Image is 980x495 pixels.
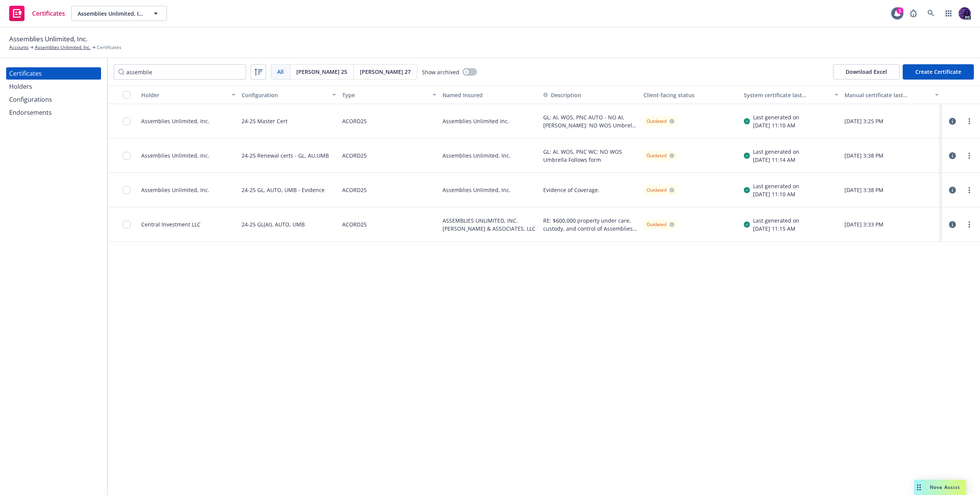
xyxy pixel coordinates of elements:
img: photo [959,7,971,20]
div: 24-25 Master Cert [242,109,287,134]
span: [PERSON_NAME] 25 [296,68,347,76]
a: Search [923,6,939,21]
input: Toggle Row Selected [123,221,131,228]
div: Manual certificate last generated [844,91,930,99]
div: [DATE] 3:25 PM [844,117,939,125]
div: [DATE] 11:10 AM [753,190,799,198]
button: Evidence of Coverage. [543,186,599,194]
div: Endorsements [9,106,52,119]
div: Client-facing status [644,91,738,99]
button: Holder [138,86,238,104]
a: Configurations [6,93,101,106]
span: All [277,68,284,76]
div: Outdated [647,152,674,159]
button: Manual certificate last generated [841,86,942,104]
div: Last generated on [753,182,799,190]
div: Assemblies Unlimited, Inc. [439,138,540,173]
input: Select all [123,91,131,99]
button: Assemblies Unlimited, Inc. [71,6,167,21]
button: RE: $600,000 property under care, custody, and control of Assemblies Unlimited, LLC held at TekPa... [543,217,637,233]
div: Outdated [647,187,674,194]
div: ASSEMBLIES UNLIMITED, INC. [PERSON_NAME] & ASSOCIATES, LLC [439,207,540,242]
a: Holders [6,80,101,93]
div: Assemblies Unlimited, Inc. [141,117,209,125]
div: ACORD25 [342,143,367,168]
div: System certificate last generated [744,91,830,99]
button: Named Insured [439,86,540,104]
input: Toggle Row Selected [123,152,131,160]
div: Assemblies Unlimited, Inc. [439,173,540,207]
a: Certificates [6,3,68,24]
div: Outdated [647,118,674,125]
div: Assemblies Unlimited, Inc. [141,186,209,194]
button: Configuration [238,86,339,104]
div: [DATE] 11:14 AM [753,156,799,164]
button: Type [339,86,439,104]
input: Toggle Row Selected [123,186,131,194]
span: Nova Assist [930,484,960,490]
div: Drag to move [914,480,924,495]
a: Switch app [941,6,956,21]
button: Nova Assist [914,480,966,495]
div: Holder [141,91,227,99]
span: Certificates [97,44,121,51]
div: 24-25 GL, AUTO, UMB - Evidence [242,177,325,202]
div: Configuration [242,91,327,99]
button: System certificate last generated [741,86,841,104]
div: [DATE] 11:10 AM [753,121,799,129]
a: more [965,186,974,195]
input: Toggle Row Selected [123,117,131,125]
div: 24-25 GL(AI), AUTO, UMB [242,212,305,237]
button: Download Excel [833,64,900,80]
span: Assemblies Unlimited, Inc. [9,34,87,44]
div: [DATE] 11:15 AM [753,225,799,233]
div: [DATE] 3:33 PM [844,220,939,228]
div: [DATE] 3:38 PM [844,151,939,160]
div: Configurations [9,93,52,106]
div: Last generated on [753,148,799,156]
a: Assemblies Unlimited, Inc. [35,44,91,51]
span: Assemblies Unlimited, Inc. [78,10,144,18]
div: [DATE] 3:38 PM [844,186,939,194]
div: Assemblies Unlimited, Inc. [141,151,209,160]
div: Last generated on [753,217,799,225]
div: 1 [897,7,903,14]
div: Central Investment LLC [141,220,201,228]
a: Accounts [9,44,29,51]
input: Filter by keyword [114,64,246,80]
a: more [965,117,974,126]
div: ACORD25 [342,177,367,202]
a: Endorsements [6,106,101,119]
div: 24-25 Renewal certs - GL, AU,UMB [242,143,329,168]
div: ACORD25 [342,109,367,134]
span: Certificates [32,10,65,16]
a: more [965,220,974,229]
a: Certificates [6,67,101,80]
div: Type [342,91,428,99]
div: Certificates [9,67,42,80]
button: Client-facing status [640,86,741,104]
div: ACORD25 [342,212,367,237]
div: Named Insured [443,91,537,99]
button: Create Certificate [903,64,974,80]
button: GL: AI, WOS, PNC WC: NO WOS Umbrella Follows form [543,148,637,164]
button: Description [543,91,581,99]
a: Report a Bug [906,6,921,21]
div: Outdated [647,221,674,228]
button: GL: AI, WOS, PNC AUTO - NO AI, [PERSON_NAME]: NO WOS Umbrella Follows form [543,113,637,129]
span: [PERSON_NAME] 27 [360,68,411,76]
div: Holders [9,80,32,93]
a: more [965,151,974,160]
div: Last generated on [753,113,799,121]
span: Show archived [422,68,459,76]
div: Assemblies Unlimited Inc. [439,104,540,138]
